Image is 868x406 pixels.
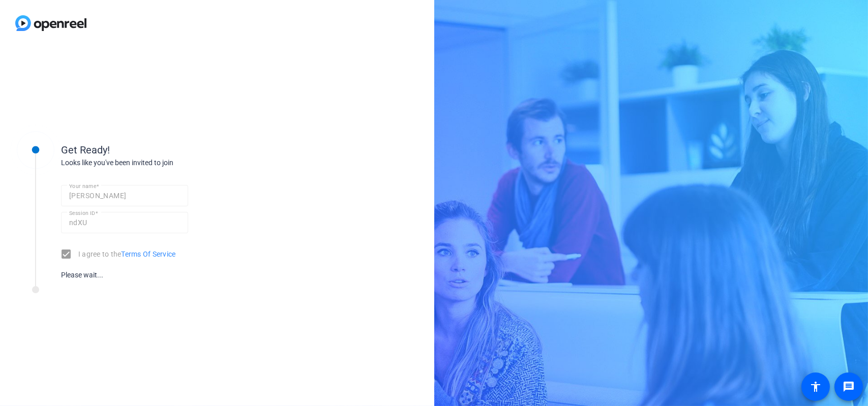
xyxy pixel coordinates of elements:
div: Please wait... [61,270,188,280]
mat-icon: accessibility [810,381,822,393]
div: Looks like you've been invited to join [61,158,264,168]
mat-label: Your name [69,183,96,189]
mat-icon: message [843,381,855,393]
div: Get Ready! [61,142,264,158]
mat-label: Session ID [69,210,95,216]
